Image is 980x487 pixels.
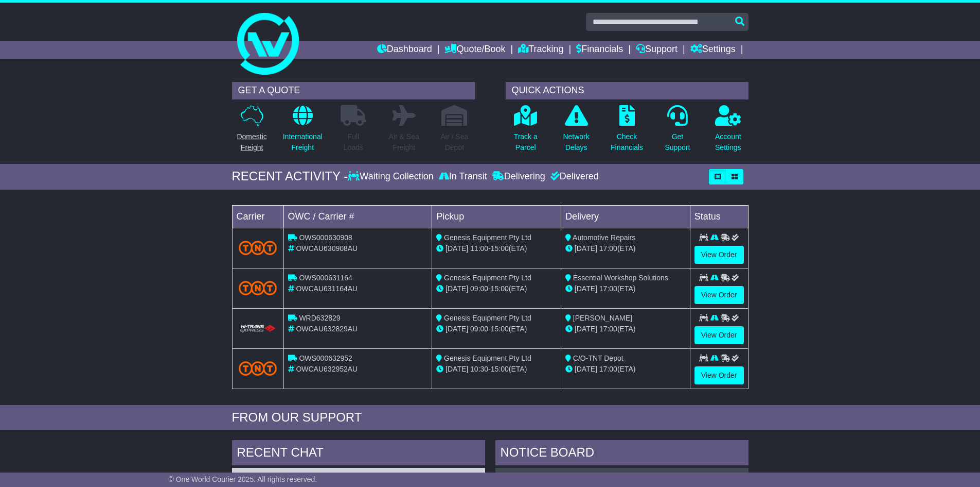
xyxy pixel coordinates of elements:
a: Track aParcel [513,105,538,159]
td: Status [690,205,748,228]
span: C/O-TNT Depot [573,354,623,362]
p: Network Delays [563,131,589,153]
a: Tracking [518,41,563,59]
span: 17:00 [599,284,617,293]
p: Domestic Freight [237,131,266,153]
p: Account Settings [715,131,741,153]
span: OWCAU631164AU [296,284,358,293]
span: OWCAU632952AU [296,365,358,373]
div: - (ETA) [436,364,557,375]
span: 15:00 [491,244,509,253]
td: OWC / Carrier # [283,205,432,228]
span: OWS000630908 [299,233,352,242]
span: [DATE] [575,284,597,293]
div: Delivering [490,171,548,182]
span: [DATE] [575,325,597,333]
div: - (ETA) [436,243,557,254]
p: International Freight [283,131,323,153]
div: In Transit [436,171,490,182]
div: (ETA) [565,283,686,294]
span: [DATE] [575,244,597,253]
span: © One World Courier 2025. All rights reserved. [169,475,317,483]
img: TNT_Domestic.png [239,241,277,255]
img: HiTrans.png [239,324,277,334]
a: GetSupport [664,105,690,159]
div: (ETA) [565,364,686,375]
div: - (ETA) [436,283,557,294]
a: View Order [694,326,744,344]
span: OWS000631164 [299,274,352,282]
div: - (ETA) [436,324,557,334]
a: View Order [694,286,744,304]
a: Financials [576,41,623,59]
a: InternationalFreight [282,105,323,159]
div: GET A QUOTE [232,82,475,99]
td: Delivery [561,205,690,228]
img: TNT_Domestic.png [239,281,277,295]
span: 15:00 [491,365,509,373]
span: OWS000632952 [299,354,352,362]
div: Waiting Collection [348,171,436,182]
span: 09:00 [470,325,488,333]
p: Get Support [665,131,690,153]
a: Support [636,41,678,59]
a: AccountSettings [715,105,742,159]
div: QUICK ACTIONS [506,82,749,99]
div: RECENT CHAT [232,440,485,468]
span: 17:00 [599,365,617,373]
div: NOTICE BOARD [495,440,749,468]
span: [DATE] [446,325,468,333]
p: Air / Sea Depot [441,131,469,153]
span: [PERSON_NAME] [573,314,632,322]
span: [DATE] [446,284,468,293]
a: Settings [690,41,736,59]
div: Delivered [548,171,599,182]
span: [DATE] [446,365,468,373]
span: OWCAU630908AU [296,244,358,253]
span: WRD632829 [299,314,340,322]
span: Essential Workshop Solutions [573,274,668,282]
span: 15:00 [491,325,509,333]
a: Dashboard [377,41,432,59]
a: DomesticFreight [236,105,267,159]
a: Quote/Book [444,41,505,59]
span: 09:00 [470,284,488,293]
a: NetworkDelays [562,105,590,159]
div: FROM OUR SUPPORT [232,410,749,425]
span: Genesis Equipment Pty Ltd [444,274,531,282]
span: 10:30 [470,365,488,373]
p: Check Financials [611,131,643,153]
a: View Order [694,366,744,384]
div: (ETA) [565,324,686,334]
td: Pickup [432,205,561,228]
span: [DATE] [446,244,468,253]
span: 15:00 [491,284,509,293]
span: 17:00 [599,325,617,333]
p: Air & Sea Freight [389,131,419,153]
span: [DATE] [575,365,597,373]
a: CheckFinancials [610,105,644,159]
div: RECENT ACTIVITY - [232,169,348,184]
div: (ETA) [565,243,686,254]
td: Carrier [232,205,283,228]
span: Genesis Equipment Pty Ltd [444,233,531,242]
img: TNT_Domestic.png [239,361,277,375]
a: View Order [694,246,744,264]
span: 11:00 [470,244,488,253]
span: Genesis Equipment Pty Ltd [444,354,531,362]
span: Genesis Equipment Pty Ltd [444,314,531,322]
span: Automotive Repairs [573,233,635,242]
p: Track a Parcel [514,131,538,153]
span: 17:00 [599,244,617,253]
span: OWCAU632829AU [296,325,358,333]
p: Full Loads [341,131,366,153]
